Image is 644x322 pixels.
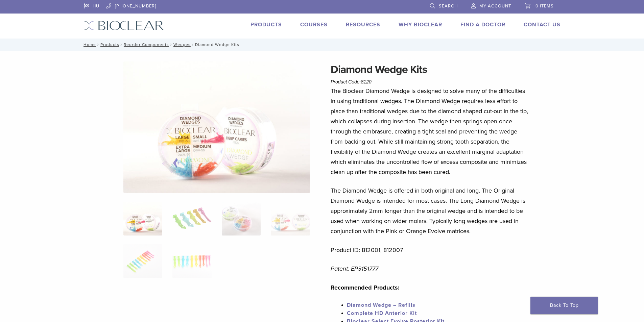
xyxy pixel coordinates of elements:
[100,42,119,47] a: Products
[535,3,554,9] span: 0 items
[79,39,566,51] nav: Diamond Wedge Kits
[331,61,529,78] h1: Diamond Wedge Kits
[172,244,211,278] img: Diamond Wedge Kits - Image 6
[331,185,529,236] p: The Diamond Wedge is offered in both original and long. The Original Diamond Wedge is intended fo...
[479,3,511,9] span: My Account
[84,21,164,30] img: Bioclear
[361,79,372,84] span: 8120
[347,310,417,317] a: Complete HD Anterior Kit
[439,3,458,9] span: Search
[191,43,195,46] span: /
[271,202,310,236] img: Diamond Wedge Kits - Image 4
[331,284,400,291] strong: Recommended Products:
[530,297,598,314] a: Back To Top
[331,245,529,255] p: Product ID: 812001, 812007
[300,21,328,28] a: Courses
[399,21,442,28] a: Why Bioclear
[222,202,261,236] img: Diamond Wedge Kits - Image 3
[331,79,372,84] span: Product Code:
[96,43,100,46] span: /
[169,43,173,46] span: /
[251,21,282,28] a: Products
[524,21,560,28] a: Contact Us
[81,42,96,47] a: Home
[173,42,191,47] a: Wedges
[346,21,380,28] a: Resources
[460,21,505,28] a: Find A Doctor
[172,202,211,236] img: Diamond Wedge Kits - Image 2
[331,86,529,177] p: The Bioclear Diamond Wedge is designed to solve many of the difficulties in using traditional wed...
[123,202,162,236] img: Diamond-Wedges-Assorted-3-Copy-e1548779949314-324x324.jpg
[123,244,162,278] img: Diamond Wedge Kits - Image 5
[331,265,378,272] em: Patent: EP3151777
[123,61,310,193] img: Diamond Wedges-Assorted-3 - Copy
[124,42,169,47] a: Reorder Components
[347,302,415,308] a: Diamond Wedge – Refills
[119,43,124,46] span: /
